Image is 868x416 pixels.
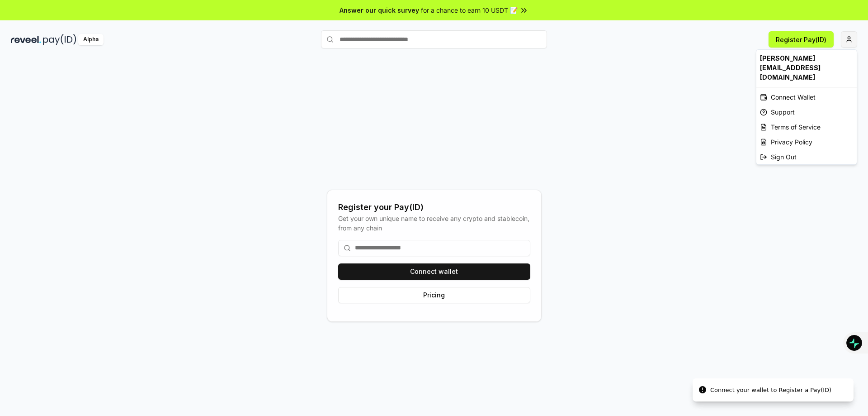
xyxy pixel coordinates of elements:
div: Sign Out [756,149,857,164]
div: [PERSON_NAME][EMAIL_ADDRESS][DOMAIN_NAME] [756,50,857,86]
a: Terms of Service [756,120,857,134]
a: Support [756,105,857,120]
div: Connect Wallet [756,90,857,105]
a: Privacy Policy [756,134,857,149]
